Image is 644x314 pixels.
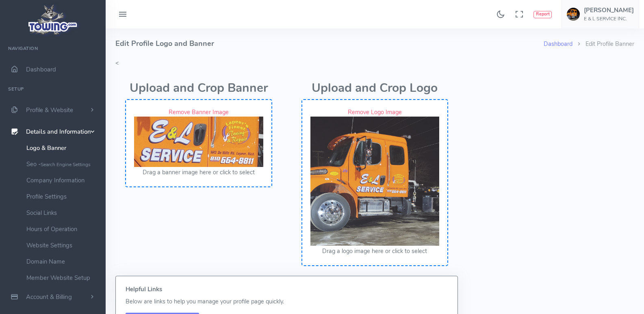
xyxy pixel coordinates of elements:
h5: Helpful Links [126,286,448,292]
a: Hours of Operation [20,221,106,237]
a: Remove Banner Image [169,108,229,116]
h4: Edit Profile Logo and Banner [115,28,544,59]
a: Seo -Search Engine Settings [20,156,106,172]
small: Search Engine Settings [41,161,91,168]
button: Drag a banner image here or click to select [143,168,255,177]
span: Profile & Website [26,106,73,114]
img: user-image [567,8,580,21]
h2: Upload and Crop Logo [301,82,449,95]
h2: Upload and Crop Banner [125,82,272,95]
span: Account & Billing [26,293,72,301]
p: Below are links to help you manage your profile page quickly. [126,297,448,306]
h5: [PERSON_NAME] [584,7,634,13]
span: Details and Information [26,128,91,136]
a: Social Links [20,205,106,221]
li: Edit Profile Banner [572,40,634,49]
img: logo [26,2,80,37]
span: Dashboard [26,65,56,74]
a: Website Settings [20,237,106,253]
h6: E & L SERVICE INC. [584,16,634,22]
a: Domain Name [20,253,106,270]
img: Current Banner [134,117,263,167]
button: Drag a logo image here or click to select [322,247,427,256]
button: Report [533,11,552,18]
a: Dashboard [544,40,572,48]
a: Profile Settings [20,188,106,205]
a: Member Website Setup [20,270,106,286]
a: Company Information [20,172,106,188]
a: Logo & Banner [20,140,106,156]
a: Remove Logo Image [348,108,402,116]
img: Current Logo [310,117,440,246]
